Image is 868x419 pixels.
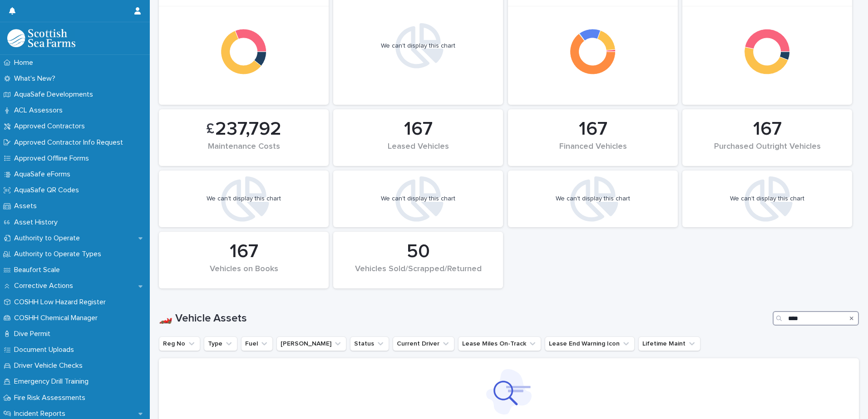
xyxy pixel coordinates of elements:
p: Fire Risk Assessments [10,394,93,402]
div: Financed Vehicles [523,142,662,161]
button: Status [350,336,389,351]
p: Approved Contractor Info Request [10,138,130,147]
div: 167 [523,118,662,141]
div: 167 [698,118,837,141]
p: Driver Vehicle Checks [10,361,90,370]
img: bPIBxiqnSb2ggTQWdOVV [7,29,75,47]
p: Beaufort Scale [10,266,67,274]
h1: 🏎️ Vehicle Assets [159,312,769,325]
button: Lease Miles On-Track [458,336,541,351]
button: Lightfoot [276,336,346,351]
div: We can't display this chart [207,195,281,203]
div: Leased Vehicles [349,142,488,161]
button: Fuel [241,336,273,351]
div: We can't display this chart [730,195,804,203]
p: Authority to Operate [10,234,87,243]
div: Vehicles on Books [174,264,313,283]
div: We can't display this chart [381,42,455,50]
button: Current Driver [393,336,454,351]
p: AquaSafe Developments [10,90,100,99]
p: Emergency Drill Training [10,377,96,386]
div: 167 [174,240,313,263]
p: Corrective Actions [10,282,80,290]
p: Approved Contractors [10,122,92,131]
input: Search [773,311,859,326]
p: AquaSafe QR Codes [10,186,86,195]
p: ACL Assessors [10,106,70,115]
div: Maintenance Costs [174,142,313,161]
p: Assets [10,202,44,210]
p: Home [10,58,40,67]
div: 167 [349,118,488,141]
p: What's New? [10,74,63,83]
button: Reg No [159,336,200,351]
p: Approved Offline Forms [10,154,96,163]
p: COSHH Chemical Manager [10,314,105,322]
div: Purchased Outright Vehicles [698,142,837,161]
div: Vehicles Sold/Scrapped/Returned [349,264,488,283]
div: 50 [349,240,488,263]
button: Type [204,336,237,351]
div: We can't display this chart [381,195,455,203]
p: Asset History [10,218,65,227]
p: Authority to Operate Types [10,250,108,258]
button: Lease End Warning Icon [545,336,635,351]
span: 237,792 [215,118,281,141]
p: AquaSafe eForms [10,170,78,179]
p: Document Uploads [10,346,81,354]
p: Incident Reports [10,409,73,418]
p: COSHH Low Hazard Register [10,298,113,307]
div: We can't display this chart [556,195,630,203]
button: Lifetime Maint [638,336,700,351]
p: Dive Permit [10,330,58,338]
span: £ [206,121,214,138]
